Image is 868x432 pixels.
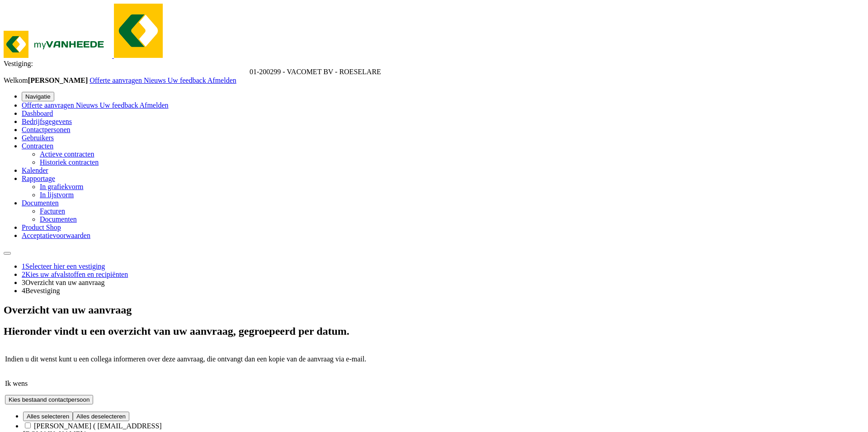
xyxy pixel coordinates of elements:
a: Offerte aanvragen [22,101,76,109]
span: Welkom [4,76,90,84]
a: In lijstvorm [40,191,74,199]
a: Afmelden [208,76,236,84]
a: Nieuws [144,76,168,84]
span: Navigatie [25,93,51,100]
span: 2 [22,271,25,278]
span: Kies bestaand contactpersoon [9,396,90,403]
span: Uw feedback [168,76,206,84]
a: Actieve contracten [40,150,94,158]
a: Product Shop [22,223,61,231]
a: In grafiekvorm [40,183,83,190]
span: Overzicht van uw aanvraag [25,279,104,286]
span: Offerte aanvragen [22,101,74,109]
a: Facturen [40,207,65,215]
span: 01-200299 - VACOMET BV - ROESELARE [250,68,381,76]
img: myVanheede [114,4,163,58]
a: Rapportage [22,175,55,182]
a: Kalender [22,166,48,174]
a: Nieuws [76,101,100,109]
span: 3 [22,279,25,286]
button: Kies bestaand contactpersoon [5,395,93,404]
button: Alles deselecteren [73,412,129,421]
a: Documenten [40,215,77,223]
a: Historiek contracten [40,158,99,166]
a: Bedrijfsgegevens [22,118,72,125]
a: Uw feedback [168,76,208,84]
span: 1 [22,262,25,270]
span: 4 [22,287,25,294]
a: Contactpersonen [22,126,71,133]
a: 2Kies uw afvalstoffen en recipiënten [22,271,128,278]
p: Indien u dit wenst kunt u een collega informeren over deze aanvraag, die ontvangt dan een kopie v... [5,355,863,363]
span: Selecteer hier een vestiging [25,262,105,270]
span: Uw feedback [100,101,138,109]
a: Offerte aanvragen [90,76,144,84]
p: Ik wens [5,380,863,388]
span: Nieuws [144,76,166,84]
a: 1Selecteer hier een vestiging [22,262,105,270]
span: Offerte aanvragen [90,76,142,84]
a: Uw feedback [100,101,140,109]
button: Navigatie [22,92,54,101]
a: Contracten [22,142,53,150]
a: Afmelden [140,101,169,109]
strong: [PERSON_NAME] [28,76,88,84]
img: myVanheede [4,31,112,58]
span: Kies uw afvalstoffen en recipiënten [25,271,128,278]
a: Documenten [22,199,59,207]
span: Vestiging: [4,60,33,67]
h2: Hieronder vindt u een overzicht van uw aanvraag, gegroepeerd per datum. [4,325,864,337]
h2: Overzicht van uw aanvraag [4,304,864,316]
a: Acceptatievoorwaarden [22,232,90,239]
span: Bevestiging [25,287,60,294]
a: Dashboard [22,109,53,117]
button: Alles selecteren [23,412,73,421]
span: Nieuws [76,101,98,109]
a: Gebruikers [22,134,54,142]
